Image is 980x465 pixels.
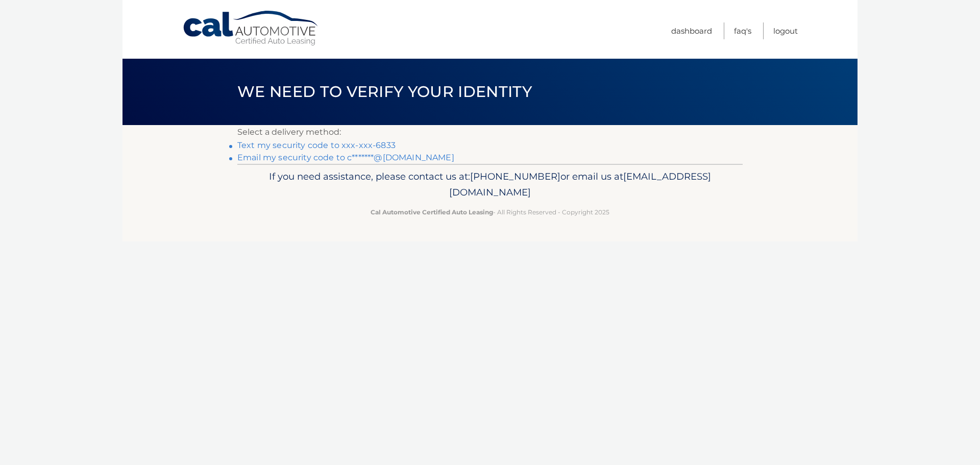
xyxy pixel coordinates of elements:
a: Cal Automotive [182,10,320,46]
strong: Cal Automotive Certified Auto Leasing [371,208,493,216]
a: Text my security code to xxx-xxx-6833 [237,140,396,150]
a: FAQ's [734,22,751,39]
p: - All Rights Reserved - Copyright 2025 [244,207,736,217]
a: Dashboard [671,22,712,39]
a: Logout [773,22,798,39]
a: Email my security code to c*******@[DOMAIN_NAME] [237,153,454,162]
p: Select a delivery method: [237,125,743,139]
span: [PHONE_NUMBER] [470,170,560,182]
span: We need to verify your identity [237,82,532,101]
p: If you need assistance, please contact us at: or email us at [244,168,736,201]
